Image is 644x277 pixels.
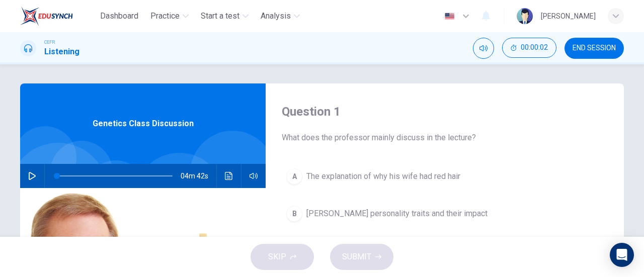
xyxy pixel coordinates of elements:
[286,206,302,222] div: B
[100,10,138,22] span: Dashboard
[306,170,460,182] span: The explanation of why his wife had red hair
[282,132,608,144] span: What does the professor mainly discuss in the lecture?
[282,201,608,226] button: B[PERSON_NAME] personality traits and their impact
[181,164,216,188] span: 04m 42s
[521,44,548,52] span: 00:00:02
[197,7,253,25] button: Start a test
[221,164,237,188] button: Click to see the audio transcription
[286,168,302,184] div: A
[20,6,73,26] img: EduSynch logo
[20,6,96,26] a: EduSynch logo
[282,104,608,120] h4: Question 1
[306,208,488,220] span: [PERSON_NAME] personality traits and their impact
[261,10,291,22] span: Analysis
[93,118,194,130] span: Genetics Class Discussion
[573,44,616,52] span: END SESSION
[282,164,608,189] button: AThe explanation of why his wife had red hair
[517,8,533,24] img: Profile picture
[257,7,304,25] button: Analysis
[502,38,556,58] button: 00:00:02
[201,10,239,22] span: Start a test
[443,13,456,20] img: en
[44,39,55,46] span: CEFR
[610,243,634,267] div: Open Intercom Messenger
[44,46,79,58] h1: Listening
[502,38,556,59] div: Hide
[473,38,494,59] div: Mute
[565,38,624,59] button: END SESSION
[96,7,142,25] button: Dashboard
[146,7,193,25] button: Practice
[541,10,596,22] div: [PERSON_NAME]
[150,10,180,22] span: Practice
